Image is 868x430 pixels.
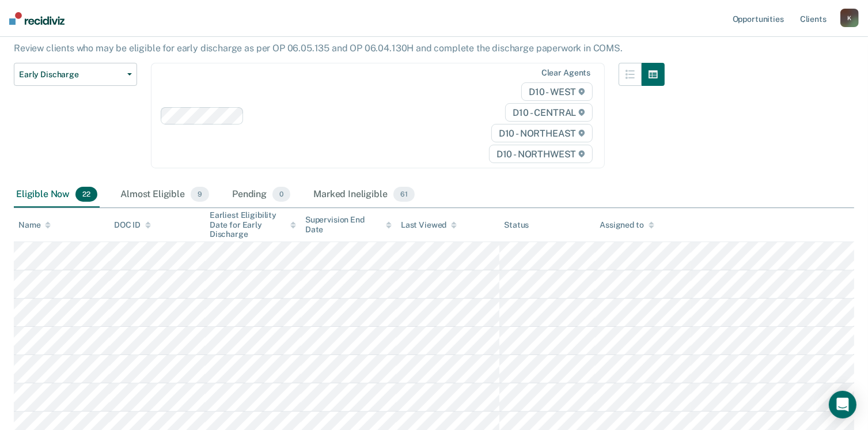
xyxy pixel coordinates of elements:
[305,215,392,235] div: Supervision End Date
[600,220,654,230] div: Assigned to
[521,82,593,101] span: D10 - WEST
[14,63,137,86] button: Early Discharge
[311,182,416,208] div: Marked Ineligible61
[114,220,151,230] div: DOC ID
[9,12,65,25] img: Recidiviz
[230,182,293,208] div: Pending0
[505,103,593,122] span: D10 - CENTRAL
[504,220,529,230] div: Status
[75,187,97,202] span: 22
[829,391,856,418] div: Open Intercom Messenger
[272,187,290,202] span: 0
[840,9,859,27] button: K
[393,187,415,202] span: 61
[118,182,211,208] div: Almost Eligible9
[210,210,296,239] div: Earliest Eligibility Date for Early Discharge
[541,68,590,78] div: Clear agents
[19,70,123,80] span: Early Discharge
[14,182,100,208] div: Eligible Now22
[191,187,209,202] span: 9
[18,220,51,230] div: Name
[401,220,457,230] div: Last Viewed
[491,124,593,142] span: D10 - NORTHEAST
[489,145,593,163] span: D10 - NORTHWEST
